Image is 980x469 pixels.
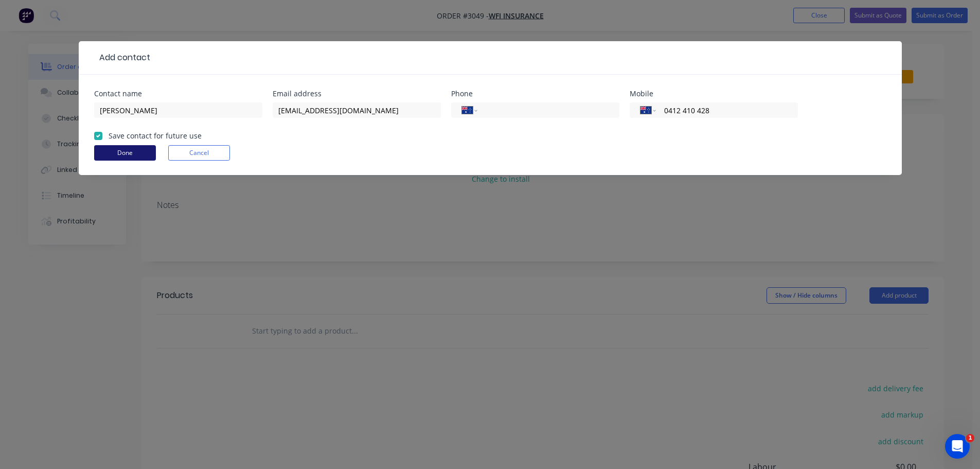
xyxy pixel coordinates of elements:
[94,51,150,64] div: Add contact
[945,434,970,459] iframe: Intercom live chat
[94,145,156,161] button: Done
[94,90,262,97] div: Contact name
[630,90,798,97] div: Mobile
[168,145,230,161] button: Cancel
[451,90,619,97] div: Phone
[273,90,441,97] div: Email address
[109,130,202,141] label: Save contact for future use
[966,434,974,442] span: 1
